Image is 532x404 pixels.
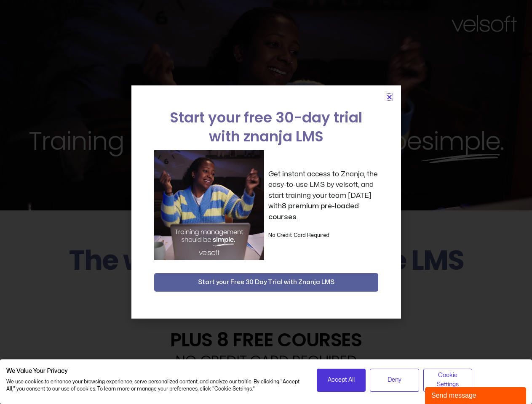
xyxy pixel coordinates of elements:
[317,369,366,392] button: Accept all cookies
[429,371,467,390] span: Cookie Settings
[268,202,359,221] strong: 8 premium pre-loaded courses
[154,273,378,292] button: Start your Free 30 Day Trial with Znanja LMS
[6,378,304,393] p: We use cookies to enhance your browsing experience, serve personalized content, and analyze our t...
[388,375,401,385] span: Deny
[370,369,419,392] button: Deny all cookies
[268,169,378,223] p: Get instant access to Znanja, the easy-to-use LMS by velsoft, and start training your team [DATE]...
[198,277,334,287] span: Start your Free 30 Day Trial with Znanja LMS
[386,94,393,100] a: Close
[154,108,378,146] h2: Start your free 30-day trial with znanja LMS
[423,369,473,392] button: Adjust cookie preferences
[425,385,528,404] iframe: chat widget
[6,367,304,375] h2: We Value Your Privacy
[328,375,355,385] span: Accept All
[268,233,329,238] strong: No Credit Card Required
[154,150,264,260] img: a woman sitting at her laptop dancing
